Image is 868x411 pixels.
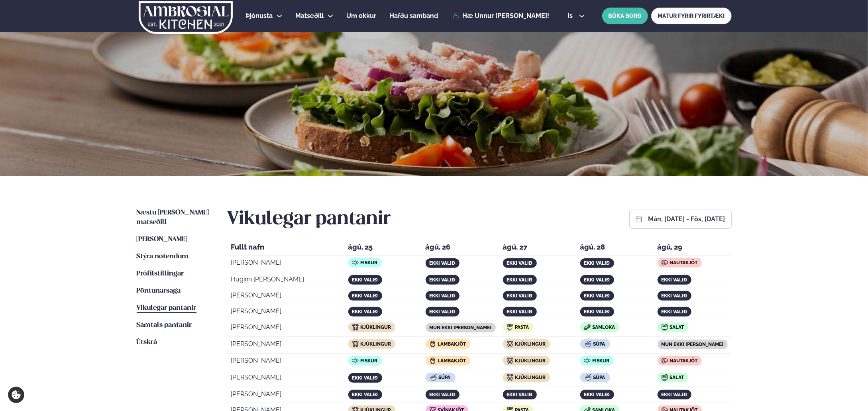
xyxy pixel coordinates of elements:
span: ekki valið [662,293,687,299]
img: icon img [352,341,359,347]
a: Samtals pantanir [137,321,192,330]
th: ágú. 26 [422,241,499,256]
a: Matseðill [296,11,324,21]
img: icon img [662,260,668,266]
span: Samtals pantanir [137,322,192,328]
span: ekki valið [662,277,687,283]
img: icon img [584,358,591,364]
img: icon img [662,374,668,381]
td: Huginn [PERSON_NAME] [228,273,344,288]
span: Kjúklingur [515,375,546,380]
img: icon img [430,374,437,381]
img: icon img [352,358,359,364]
span: mun ekki [PERSON_NAME] [430,325,492,330]
th: ágú. 27 [500,241,576,256]
span: ekki valið [584,260,610,266]
span: Pöntunarsaga [137,287,181,294]
img: icon img [430,358,436,364]
span: Prófílstillingar [137,270,184,277]
a: Hæ Unnur [PERSON_NAME]! [453,12,549,20]
img: icon img [662,358,668,364]
span: Nautakjöt [670,358,698,364]
a: Stýra notendum [137,252,189,262]
span: ekki valið [352,293,378,299]
span: Hafðu samband [390,12,438,20]
span: Samloka [593,324,615,330]
span: ekki valið [352,375,378,381]
span: Kjúklingur [515,358,546,364]
img: icon img [662,324,668,330]
span: ekki valið [507,309,533,315]
img: icon img [585,374,591,381]
span: ekki valið [430,309,456,315]
span: [PERSON_NAME] [137,236,188,243]
button: BÓKA BORÐ [602,8,648,24]
button: mán, [DATE] - fös, [DATE] [648,216,725,222]
span: Fiskur [593,358,610,364]
span: Lambakjöt [438,341,466,347]
span: Matseðill [296,12,324,20]
a: Prófílstillingar [137,269,184,279]
span: ekki valið [352,392,378,397]
span: ekki valið [584,309,610,315]
a: Um okkur [347,11,377,21]
span: Salat [670,324,684,330]
h2: Vikulegar pantanir [227,208,391,230]
span: ekki valið [507,293,533,299]
td: [PERSON_NAME] [228,321,344,337]
span: Útskrá [137,339,157,346]
span: ekki valið [430,260,456,266]
span: Nautakjöt [670,260,698,265]
img: icon img [507,374,513,381]
span: ekki valið [584,293,610,299]
span: ekki valið [352,277,378,283]
img: icon img [352,260,359,266]
span: Um okkur [347,12,377,20]
span: is [568,13,575,19]
a: Hafðu samband [390,11,438,21]
span: Kjúklingur [361,341,391,347]
span: ekki valið [662,309,687,315]
span: Súpa [593,341,605,347]
td: [PERSON_NAME] [228,388,344,403]
span: mun ekki [PERSON_NAME] [662,342,724,347]
img: logo [138,1,234,34]
span: Salat [670,375,684,380]
img: icon img [507,324,513,330]
span: ekki valið [662,392,687,397]
img: icon img [430,341,436,347]
img: icon img [507,358,513,364]
span: ekki valið [507,392,533,397]
span: ekki valið [507,277,533,283]
button: is [561,13,591,19]
a: [PERSON_NAME] [137,235,188,244]
span: ekki valið [584,392,610,397]
span: ekki valið [430,277,456,283]
img: icon img [584,324,591,330]
span: Fiskur [361,260,378,265]
td: [PERSON_NAME] [228,289,344,304]
span: Næstu [PERSON_NAME] matseðill [137,209,209,226]
img: icon img [507,341,513,347]
td: [PERSON_NAME] [228,338,344,354]
img: icon img [585,341,591,347]
span: Kjúklingur [515,341,546,347]
td: [PERSON_NAME] [228,256,344,272]
a: Vikulegar pantanir [137,303,196,313]
span: Lambakjöt [438,358,466,364]
span: ekki valið [584,277,610,283]
td: [PERSON_NAME] [228,305,344,320]
span: ekki valið [430,392,456,397]
span: Þjónusta [246,12,273,20]
a: Útskrá [137,338,157,347]
span: Súpa [439,375,451,380]
span: Pasta [515,324,529,330]
span: Kjúklingur [361,324,391,330]
span: Vikulegar pantanir [137,305,196,311]
span: Stýra notendum [137,253,189,260]
th: ágú. 25 [345,241,422,256]
a: Næstu [PERSON_NAME] matseðill [137,208,211,227]
td: [PERSON_NAME] [228,371,344,387]
a: MATUR FYRIR FYRIRTÆKI [651,8,732,24]
span: ekki valið [507,260,533,266]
